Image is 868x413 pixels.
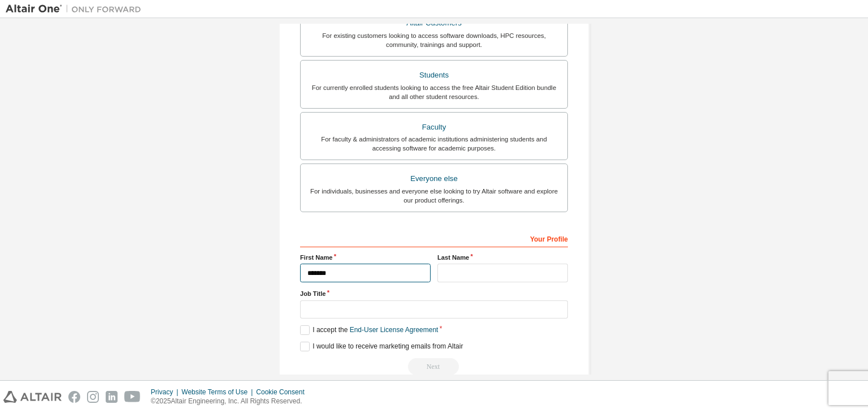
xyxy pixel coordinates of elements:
img: instagram.svg [87,391,99,403]
label: First Name [300,253,431,262]
div: For faculty & administrators of academic institutions administering students and accessing softwa... [307,135,561,153]
div: For individuals, businesses and everyone else looking to try Altair software and explore our prod... [307,187,561,205]
div: Everyone else [307,171,561,187]
div: Students [307,67,561,83]
img: linkedin.svg [106,391,118,403]
a: End-User License Agreement [350,326,439,334]
img: altair_logo.svg [3,391,62,403]
img: facebook.svg [68,391,80,403]
img: youtube.svg [124,391,141,403]
p: © 2025 Altair Engineering, Inc. All Rights Reserved. [151,397,311,406]
div: Privacy [151,388,181,397]
div: Faculty [307,119,561,135]
label: Job Title [300,289,568,298]
div: For existing customers looking to access software downloads, HPC resources, community, trainings ... [307,31,561,49]
div: Cookie Consent [256,388,311,397]
label: Last Name [437,253,568,262]
div: Your Profile [300,229,568,247]
label: I accept the [300,325,438,335]
div: Website Terms of Use [181,388,256,397]
div: Read and acccept EULA to continue [300,358,568,375]
label: I would like to receive marketing emails from Altair [300,342,463,351]
img: Altair One [6,3,147,15]
div: For currently enrolled students looking to access the free Altair Student Edition bundle and all ... [307,83,561,101]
